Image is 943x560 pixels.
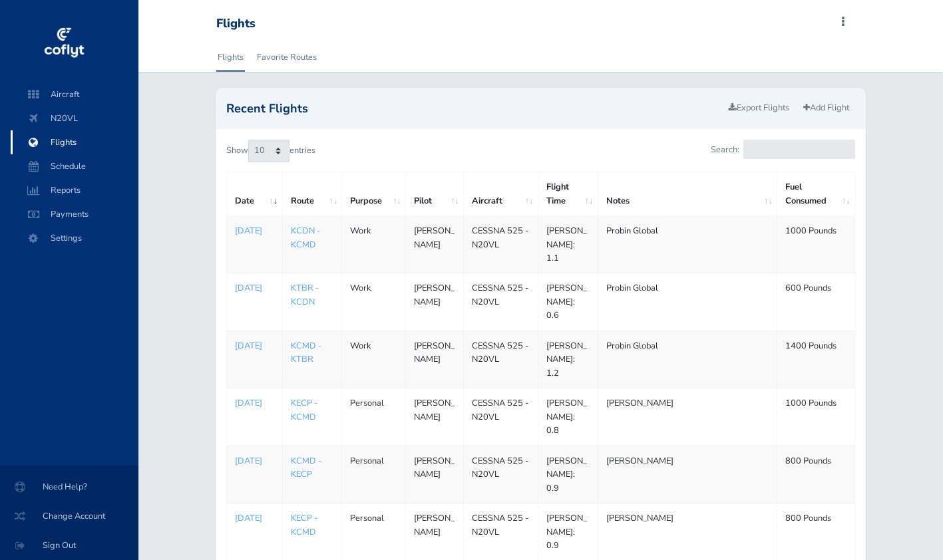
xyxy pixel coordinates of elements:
td: 600 Pounds [777,273,855,331]
a: Flights [216,43,245,72]
td: [PERSON_NAME] [598,446,777,503]
td: CESSNA 525 - N20VL [464,216,538,273]
a: KTBR - KCDN [291,282,319,307]
td: [PERSON_NAME]: 0.6 [538,273,598,331]
td: [PERSON_NAME] [406,388,464,446]
td: Probin Global [598,331,777,388]
td: [PERSON_NAME]: 0.8 [538,388,598,446]
a: KECP - KCMD [291,397,317,422]
td: Work [342,331,406,388]
td: Personal [342,446,406,503]
a: KCMD - KTBR [291,340,321,365]
td: [PERSON_NAME] [406,331,464,388]
td: 1000 Pounds [777,216,855,273]
a: KCDN - KCMD [291,225,320,250]
a: [DATE] [235,454,274,468]
input: Search: [743,140,855,159]
td: [PERSON_NAME] [598,388,777,446]
span: Need Help? [16,475,122,499]
td: Probin Global [598,273,777,331]
th: Date: activate to sort column ascending [226,172,282,216]
span: Reports [24,178,125,202]
td: [PERSON_NAME]: 1.2 [538,331,598,388]
a: [DATE] [235,339,274,352]
img: coflyt logo [42,23,86,63]
span: Aircraft [24,82,125,106]
a: Favorite Routes [256,43,318,72]
td: CESSNA 525 - N20VL [464,331,538,388]
th: Flight Time: activate to sort column ascending [538,172,598,216]
td: CESSNA 525 - N20VL [464,446,538,503]
span: N20VL [24,106,125,130]
th: Pilot: activate to sort column ascending [406,172,464,216]
a: Export Flights [723,98,795,118]
span: Sign Out [16,533,122,557]
td: [PERSON_NAME] [406,446,464,503]
td: [PERSON_NAME] [406,273,464,331]
td: Work [342,216,406,273]
th: Fuel Consumed: activate to sort column ascending [777,172,855,216]
a: Add Flight [797,98,855,118]
label: Search: [711,140,855,159]
td: Work [342,273,406,331]
td: [PERSON_NAME]: 0.9 [538,446,598,503]
h2: Recent Flights [226,102,723,114]
td: [PERSON_NAME]: 1.1 [538,216,598,273]
th: Notes: activate to sort column ascending [598,172,777,216]
span: Flights [24,130,125,154]
span: Change Account [16,504,122,528]
a: KCMD - KECP [291,455,321,480]
a: [DATE] [235,224,274,237]
span: Payments [24,202,125,226]
th: Purpose: activate to sort column ascending [342,172,406,216]
label: Show entries [226,140,315,162]
td: 800 Pounds [777,446,855,503]
td: 1400 Pounds [777,331,855,388]
span: Settings [24,226,125,250]
td: CESSNA 525 - N20VL [464,273,538,331]
th: Aircraft: activate to sort column ascending [464,172,538,216]
td: [PERSON_NAME] [406,216,464,273]
select: Showentries [248,140,289,162]
td: 1000 Pounds [777,388,855,446]
div: Flights [216,17,256,31]
td: CESSNA 525 - N20VL [464,388,538,446]
a: [DATE] [235,396,274,410]
span: Schedule [24,154,125,178]
td: Personal [342,388,406,446]
th: Route: activate to sort column ascending [282,172,342,216]
td: Probin Global [598,216,777,273]
a: [DATE] [235,511,274,525]
a: KECP - KCMD [291,512,317,537]
a: [DATE] [235,281,274,295]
